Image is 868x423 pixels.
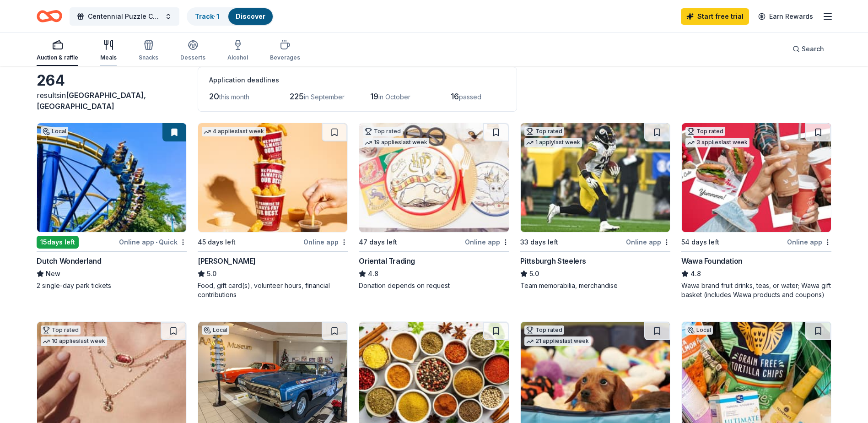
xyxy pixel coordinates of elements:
[802,43,824,54] span: Search
[227,36,248,66] button: Alcohol
[37,281,187,290] div: 2 single-day park tickets
[88,11,161,22] span: Centennial Puzzle Competition
[198,255,256,266] div: [PERSON_NAME]
[219,93,249,101] span: this month
[198,237,236,248] div: 45 days left
[227,54,248,61] div: Alcohol
[180,54,205,61] div: Desserts
[524,127,564,136] div: Top rated
[139,54,158,61] div: Snacks
[520,123,670,290] a: Image for Pittsburgh SteelersTop rated1 applylast week33 days leftOnline appPittsburgh Steelers5....
[209,92,219,101] span: 20
[41,325,81,335] div: Top rated
[682,123,831,232] img: Image for Wawa Foundation
[685,127,725,136] div: Top rated
[187,7,274,26] button: Track· 1Discover
[626,236,670,248] div: Online app
[270,54,300,61] div: Beverages
[198,281,348,299] div: Food, gift card(s), volunteer hours, financial contributions
[359,123,509,290] a: Image for Oriental TradingTop rated19 applieslast week47 days leftOnline appOriental Trading4.8Do...
[202,325,229,335] div: Local
[524,325,564,335] div: Top rated
[70,7,179,26] button: Centennial Puzzle Competition
[236,12,265,20] a: Discover
[681,255,743,266] div: Wawa Foundation
[524,336,591,346] div: 21 applies last week
[520,255,586,266] div: Pittsburgh Steelers
[520,281,670,290] div: Team memorabilia, merchandise
[303,236,348,248] div: Online app
[520,237,558,248] div: 33 days left
[524,138,582,147] div: 1 apply last week
[459,93,481,101] span: passed
[368,268,378,279] span: 4.8
[290,92,304,101] span: 225
[37,71,187,90] div: 264
[681,281,831,299] div: Wawa brand fruit drinks, teas, or water; Wawa gift basket (includes Wawa products and coupons)
[209,75,506,86] div: Application deadlines
[529,268,539,279] span: 5.0
[100,36,117,66] button: Meals
[37,5,62,27] a: Home
[37,36,78,66] button: Auction & raffle
[37,236,79,249] div: 15 days left
[378,93,410,101] span: in October
[202,127,266,136] div: 4 applies last week
[304,93,345,101] span: in September
[195,12,219,20] a: Track· 1
[681,123,831,299] a: Image for Wawa FoundationTop rated3 applieslast week54 days leftOnline appWawa Foundation4.8Wawa ...
[37,91,146,111] span: in
[37,90,187,112] div: results
[37,91,146,111] span: [GEOGRAPHIC_DATA], [GEOGRAPHIC_DATA]
[451,92,459,101] span: 16
[359,281,509,290] div: Donation depends on request
[690,268,701,279] span: 4.8
[363,127,403,136] div: Top rated
[681,8,749,25] a: Start free trial
[46,268,60,279] span: New
[180,36,205,66] button: Desserts
[156,239,157,246] span: •
[139,36,158,66] button: Snacks
[198,123,347,232] img: Image for Sheetz
[37,123,186,232] img: Image for Dutch Wonderland
[207,268,216,279] span: 5.0
[270,36,300,66] button: Beverages
[41,127,68,136] div: Local
[785,40,831,58] button: Search
[37,54,78,61] div: Auction & raffle
[363,138,429,147] div: 19 applies last week
[753,8,819,25] a: Earn Rewards
[198,123,348,299] a: Image for Sheetz4 applieslast week45 days leftOnline app[PERSON_NAME]5.0Food, gift card(s), volun...
[41,336,107,346] div: 10 applies last week
[465,236,509,248] div: Online app
[681,237,719,248] div: 54 days left
[521,123,670,232] img: Image for Pittsburgh Steelers
[685,138,749,147] div: 3 applies last week
[370,92,378,101] span: 19
[37,255,102,266] div: Dutch Wonderland
[100,54,117,61] div: Meals
[119,236,187,248] div: Online app Quick
[685,325,713,335] div: Local
[359,123,508,232] img: Image for Oriental Trading
[359,237,397,248] div: 47 days left
[359,255,415,266] div: Oriental Trading
[37,123,187,290] a: Image for Dutch WonderlandLocal15days leftOnline app•QuickDutch WonderlandNew2 single-day park ti...
[787,236,831,248] div: Online app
